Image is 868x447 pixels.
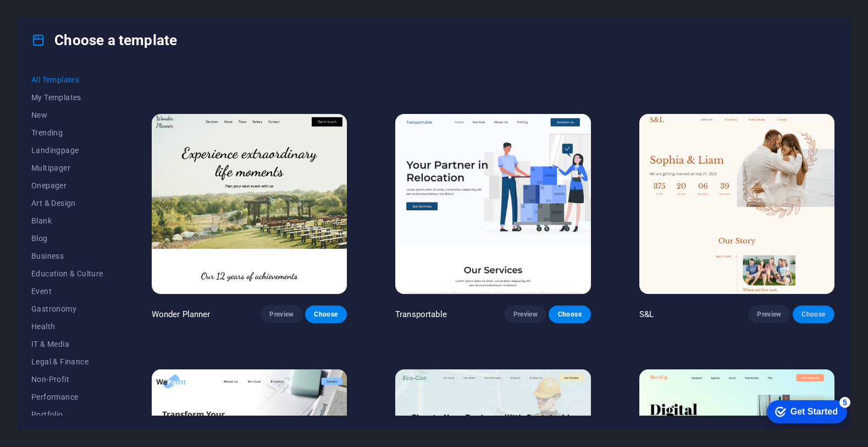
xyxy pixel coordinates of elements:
span: Preview [757,310,781,319]
span: IT & Media [31,340,103,348]
span: Onepager [31,181,103,190]
h4: Choose a template [31,31,177,49]
button: Gastronomy [31,300,103,318]
button: Performance [31,388,103,406]
span: New [31,111,103,119]
p: S&L [639,309,654,320]
button: Legal & Finance [31,353,103,370]
span: Portfolio [31,410,103,419]
span: My Templates [31,93,103,102]
img: Transportable [395,114,590,295]
span: Choose [314,310,338,319]
span: Business [31,252,103,260]
span: Choose [557,310,582,319]
button: Art & Design [31,194,103,212]
div: Get Started 5 items remaining, 0% complete [9,6,89,29]
span: Preview [513,310,538,319]
p: Wonder Planner [152,309,211,320]
button: Choose [793,306,834,323]
span: Choose [801,310,826,319]
span: Trending [31,128,103,137]
button: Onepager [31,177,103,194]
span: Gastronomy [31,304,103,313]
button: All Templates [31,71,103,89]
span: Landingpage [31,146,103,155]
button: Non-Profit [31,370,103,388]
button: Event [31,282,103,300]
button: Preview [748,306,790,323]
button: Portfolio [31,406,103,423]
button: Blog [31,230,103,247]
button: Blank [31,212,103,230]
span: Health [31,322,103,331]
img: Wonder Planner [152,114,347,294]
span: Non-Profit [31,375,103,384]
p: Transportable [395,309,447,320]
span: All Templates [31,75,103,84]
div: 5 [81,2,92,13]
button: Trending [31,124,103,141]
span: Blog [31,234,103,243]
span: Event [31,287,103,296]
button: My Templates [31,89,103,106]
button: Preview [505,306,546,323]
button: Choose [549,306,590,323]
button: Preview [261,306,302,323]
span: Multipager [31,163,103,172]
span: Education & Culture [31,269,103,278]
button: Education & Culture [31,265,103,282]
button: Health [31,318,103,335]
div: Get Started [32,12,80,22]
button: Landingpage [31,141,103,159]
span: Legal & Finance [31,357,103,366]
span: Performance [31,393,103,401]
button: Business [31,247,103,265]
button: Choose [305,306,347,323]
button: Multipager [31,159,103,177]
span: Preview [269,310,294,319]
span: Blank [31,216,103,225]
button: IT & Media [31,335,103,353]
img: S&L [639,114,834,294]
span: Art & Design [31,199,103,208]
button: New [31,106,103,124]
